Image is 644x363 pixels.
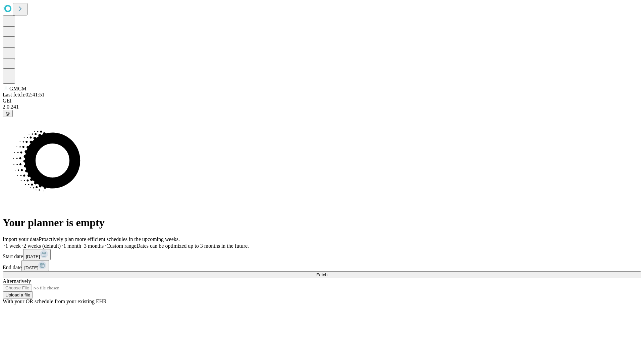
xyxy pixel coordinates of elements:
[23,243,61,249] span: 2 weeks (default)
[3,291,33,298] button: Upload a file
[5,243,21,249] span: 1 week
[3,278,31,284] span: Alternatively
[9,86,26,91] span: GMCM
[3,249,641,260] div: Start date
[3,236,39,242] span: Import your data
[84,243,104,249] span: 3 months
[23,249,51,260] button: [DATE]
[137,243,249,249] span: Dates can be optimized up to 3 months in the future.
[24,265,38,270] span: [DATE]
[39,236,180,242] span: Proactively plan more efficient schedules in the upcoming weeks.
[3,298,107,304] span: With your OR schedule from your existing EHR
[21,260,49,271] button: [DATE]
[63,243,81,249] span: 1 month
[3,98,641,104] div: GEI
[106,243,136,249] span: Custom range
[26,254,40,259] span: [DATE]
[3,260,641,271] div: End date
[3,92,45,97] span: Last fetch: 02:41:51
[3,216,641,229] h1: Your planner is empty
[3,271,641,278] button: Fetch
[316,272,327,277] span: Fetch
[3,104,641,110] div: 2.0.241
[3,110,13,117] button: @
[5,111,10,116] span: @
